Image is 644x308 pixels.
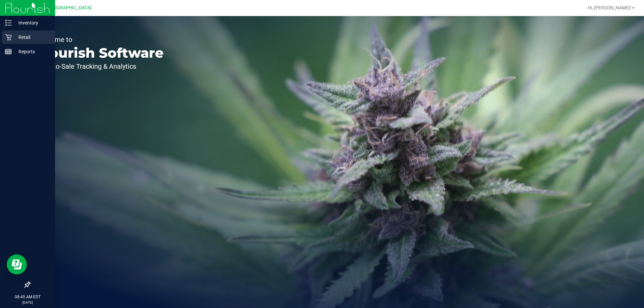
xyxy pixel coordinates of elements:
[12,48,52,56] p: Reports
[46,5,92,11] span: [GEOGRAPHIC_DATA]
[5,34,12,41] inline-svg: Retail
[7,254,27,274] iframe: Resource center
[12,19,52,27] p: Inventory
[588,5,631,10] span: Hi, [PERSON_NAME]!
[5,48,12,55] inline-svg: Reports
[36,36,164,43] p: Welcome to
[36,63,164,70] p: Seed-to-Sale Tracking & Analytics
[3,294,52,300] p: 08:45 AM EDT
[36,46,164,60] p: Flourish Software
[12,33,52,41] p: Retail
[5,19,12,26] inline-svg: Inventory
[3,300,52,305] p: [DATE]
